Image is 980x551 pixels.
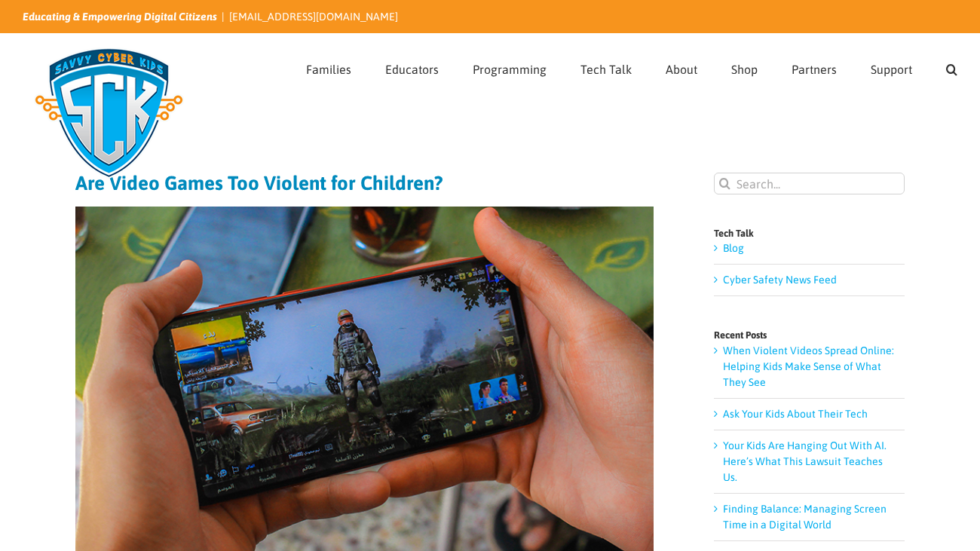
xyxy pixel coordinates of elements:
input: Search... [714,173,905,194]
i: Educating & Empowering Digital Citizens [23,11,217,23]
span: Partners [792,63,837,75]
span: Educators [385,63,439,75]
span: About [666,63,697,75]
h4: Recent Posts [714,330,905,340]
a: Support [871,34,912,100]
a: Programming [473,34,547,100]
span: Shop [731,63,758,75]
a: Search [946,34,957,100]
span: Tech Talk [580,63,632,75]
span: Families [306,63,351,75]
a: Shop [731,34,758,100]
h4: Tech Talk [714,228,905,238]
a: Partners [792,34,837,100]
span: Support [871,63,912,75]
a: [EMAIL_ADDRESS][DOMAIN_NAME] [229,11,398,23]
a: Cyber Safety News Feed [723,274,837,286]
a: When Violent Videos Spread Online: Helping Kids Make Sense of What They See [723,344,894,388]
a: Ask Your Kids About Their Tech [723,408,868,420]
a: Families [306,34,351,100]
h1: Are Video Games Too Violent for Children? [75,173,654,194]
nav: Main Menu [306,34,957,100]
a: Tech Talk [580,34,632,100]
img: Savvy Cyber Kids Logo [23,38,195,188]
a: About [666,34,697,100]
a: Your Kids Are Hanging Out With AI. Here’s What This Lawsuit Teaches Us. [723,439,887,483]
a: Blog [723,242,744,254]
a: Educators [385,34,439,100]
a: Finding Balance: Managing Screen Time in a Digital World [723,503,887,531]
span: Programming [473,63,547,75]
input: Search [714,173,736,194]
